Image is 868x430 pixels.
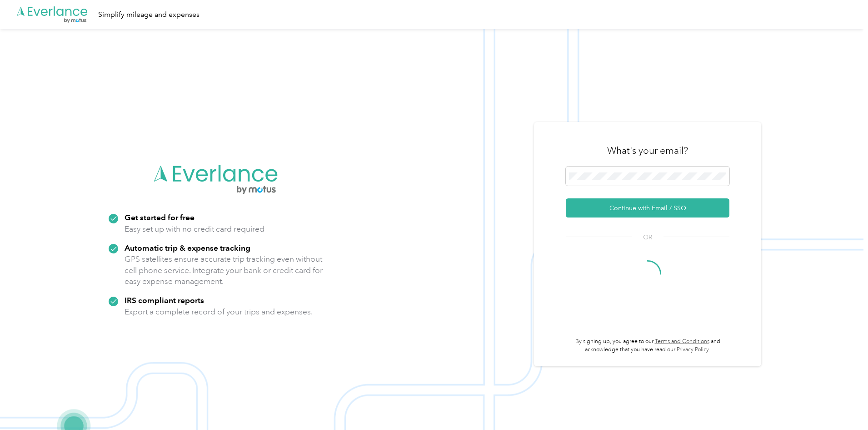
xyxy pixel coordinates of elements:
[125,212,195,222] strong: Get started for free
[125,223,264,235] p: Easy set up with no credit card required
[566,198,729,218] button: Continue with Email / SSO
[566,338,729,354] p: By signing up, you agree to our and acknowledge that you have read our .
[125,243,250,253] strong: Automatic trip & expense tracking
[655,338,709,345] a: Terms and Conditions
[125,295,204,305] strong: IRS compliant reports
[125,306,313,318] p: Export a complete record of your trips and expenses.
[98,9,200,20] div: Simplify mileage and expenses
[607,144,688,157] h3: What's your email?
[632,233,663,242] span: OR
[125,253,323,287] p: GPS satellites ensure accurate trip tracking even without cell phone service. Integrate your bank...
[677,346,709,353] a: Privacy Policy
